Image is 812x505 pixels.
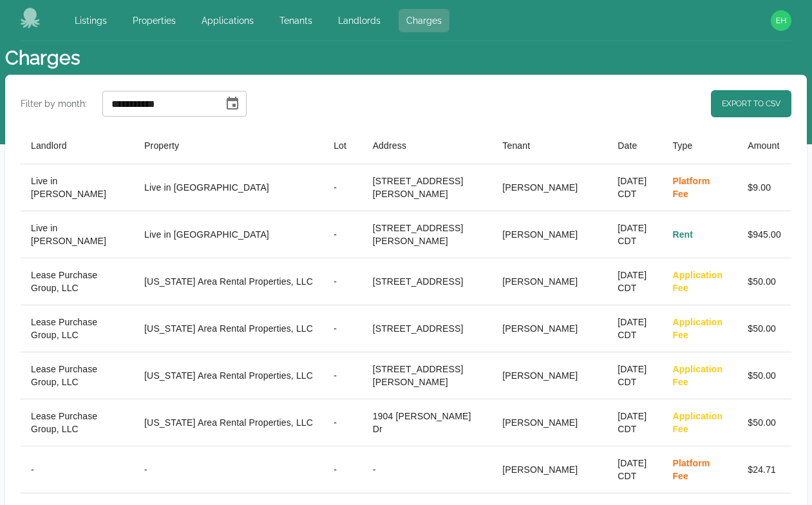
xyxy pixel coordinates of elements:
[21,164,134,211] th: Live in [PERSON_NAME]
[363,164,493,211] th: [STREET_ADDRESS][PERSON_NAME]
[492,258,607,305] th: [PERSON_NAME]
[125,9,184,32] a: Properties
[363,399,493,446] th: 1904 [PERSON_NAME] Dr
[5,46,80,70] h1: Charges
[323,164,362,211] th: -
[67,9,115,32] a: Listings
[607,399,662,446] th: [DATE] CDT
[607,128,662,164] th: Date
[672,458,710,481] span: Platform Fee
[21,446,134,493] th: -
[737,352,791,399] td: $50.00
[607,164,662,211] th: [DATE] CDT
[607,352,662,399] th: [DATE] CDT
[607,446,662,493] th: [DATE] CDT
[323,446,362,493] th: -
[672,317,722,340] span: Application Fee
[607,211,662,258] th: [DATE] CDT
[330,9,388,32] a: Landlords
[21,352,134,399] th: Lease Purchase Group, LLC
[363,211,493,258] th: [STREET_ADDRESS][PERSON_NAME]
[492,352,607,399] th: [PERSON_NAME]
[323,211,362,258] th: -
[737,258,791,305] td: $50.00
[607,258,662,305] th: [DATE] CDT
[672,229,693,240] span: Rent
[672,411,722,434] span: Application Fee
[737,305,791,352] td: $50.00
[272,9,320,32] a: Tenants
[672,176,710,199] span: Platform Fee
[323,352,362,399] th: -
[21,305,134,352] th: Lease Purchase Group, LLC
[134,258,323,305] th: [US_STATE] Area Rental Properties, LLC
[363,352,493,399] th: [STREET_ADDRESS][PERSON_NAME]
[492,211,607,258] th: [PERSON_NAME]
[363,258,493,305] th: [STREET_ADDRESS]
[672,270,722,293] span: Application Fee
[737,399,791,446] td: $50.00
[323,305,362,352] th: -
[711,90,791,117] a: Export to CSV
[363,305,493,352] th: [STREET_ADDRESS]
[21,97,87,110] label: Filter by month:
[134,352,323,399] th: [US_STATE] Area Rental Properties, LLC
[363,446,493,493] th: -
[134,211,323,258] th: Live in [GEOGRAPHIC_DATA]
[492,399,607,446] th: [PERSON_NAME]
[737,128,791,164] th: Amount
[662,128,737,164] th: Type
[194,9,261,32] a: Applications
[323,399,362,446] th: -
[607,305,662,352] th: [DATE] CDT
[399,9,449,32] a: Charges
[220,91,245,117] button: Choose date, selected date is Aug 1, 2025
[737,446,791,493] td: $24.71
[21,128,134,164] th: Landlord
[492,305,607,352] th: [PERSON_NAME]
[21,211,134,258] th: Live in [PERSON_NAME]
[363,128,493,164] th: Address
[134,164,323,211] th: Live in [GEOGRAPHIC_DATA]
[134,128,323,164] th: Property
[492,164,607,211] th: [PERSON_NAME]
[21,258,134,305] th: Lease Purchase Group, LLC
[323,128,362,164] th: Lot
[737,211,791,258] td: $945.00
[737,164,791,211] td: $9.00
[323,258,362,305] th: -
[492,128,607,164] th: Tenant
[134,399,323,446] th: [US_STATE] Area Rental Properties, LLC
[134,446,323,493] th: -
[21,399,134,446] th: Lease Purchase Group, LLC
[492,446,607,493] th: [PERSON_NAME]
[134,305,323,352] th: [US_STATE] Area Rental Properties, LLC
[672,364,722,387] span: Application Fee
